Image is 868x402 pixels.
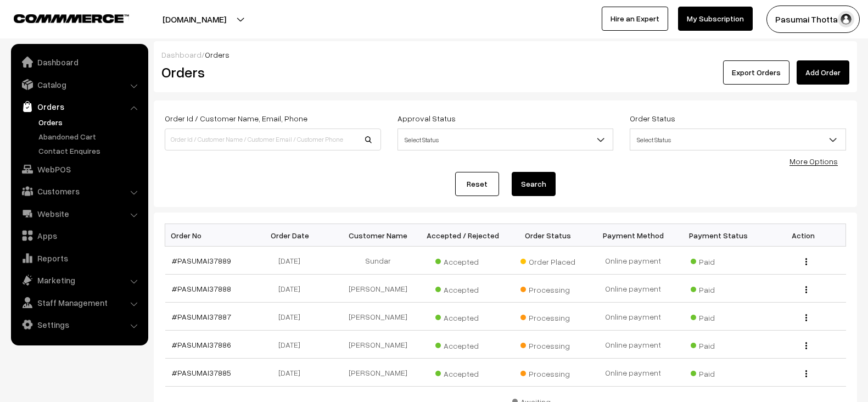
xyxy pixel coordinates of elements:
span: Accepted [435,281,490,295]
span: Orders [205,50,229,59]
td: Online payment [591,247,676,275]
span: Accepted [435,365,490,379]
a: Customers [14,181,144,201]
label: Order Status [630,113,675,124]
td: [DATE] [250,331,335,359]
span: Paid [691,253,746,267]
th: Action [761,224,846,247]
img: user [838,11,854,27]
td: [PERSON_NAME] [335,275,421,303]
td: Online payment [591,359,676,387]
h2: Orders [161,64,380,81]
a: Hire an Expert [602,7,668,31]
a: Staff Management [14,293,144,312]
a: Website [14,204,144,224]
th: Customer Name [335,224,421,247]
td: [DATE] [250,303,335,331]
a: Reset [455,172,499,196]
td: Online payment [591,303,676,331]
td: [PERSON_NAME] [335,359,421,387]
td: [PERSON_NAME] [335,331,421,359]
a: More Options [789,157,838,166]
a: Orders [14,97,144,116]
span: Accepted [435,309,490,323]
td: [DATE] [250,275,335,303]
img: Menu [805,258,807,265]
span: Processing [520,309,575,323]
img: Menu [805,342,807,349]
button: Pasumai Thotta… [766,5,860,33]
img: Menu [805,286,807,293]
td: Online payment [591,275,676,303]
label: Order Id / Customer Name, Email, Phone [165,113,307,124]
img: Menu [805,370,807,377]
a: #PASUMAI37889 [172,256,231,265]
button: [DOMAIN_NAME] [124,5,265,33]
a: #PASUMAI37887 [172,312,231,321]
a: #PASUMAI37888 [172,284,231,293]
th: Order Status [506,224,591,247]
a: Contact Enquires [36,145,144,157]
img: Menu [805,314,807,321]
a: COMMMERCE [14,11,110,24]
span: Select Status [397,129,614,150]
span: Paid [691,365,746,379]
img: COMMMERCE [14,14,129,23]
span: Processing [520,281,575,295]
span: Processing [520,365,575,379]
span: Paid [691,309,746,323]
th: Accepted / Rejected [421,224,506,247]
td: Online payment [591,331,676,359]
span: Paid [691,281,746,295]
span: Select Status [630,129,846,150]
a: Reports [14,248,144,268]
a: #PASUMAI37885 [172,368,231,377]
th: Order No [165,224,250,247]
span: Accepted [435,337,490,351]
span: Paid [691,337,746,351]
td: Sundar [335,247,421,275]
a: Add Order [797,60,849,85]
th: Payment Status [676,224,761,247]
td: [DATE] [250,247,335,275]
a: Dashboard [14,52,144,72]
a: Apps [14,226,144,245]
td: [DATE] [250,359,335,387]
th: Order Date [250,224,335,247]
th: Payment Method [591,224,676,247]
label: Approval Status [397,113,456,124]
button: Search [512,172,556,196]
a: Dashboard [161,50,201,59]
span: Select Status [398,130,613,149]
span: Accepted [435,253,490,267]
a: #PASUMAI37886 [172,340,231,349]
span: Order Placed [520,253,575,267]
td: [PERSON_NAME] [335,303,421,331]
a: Abandoned Cart [36,131,144,142]
a: My Subscription [678,7,753,31]
a: Catalog [14,75,144,94]
a: WebPOS [14,159,144,179]
a: Orders [36,116,144,128]
input: Order Id / Customer Name / Customer Email / Customer Phone [165,129,381,150]
button: Export Orders [723,60,789,85]
a: Settings [14,315,144,334]
span: Processing [520,337,575,351]
span: Select Status [630,130,845,149]
a: Marketing [14,270,144,290]
div: / [161,49,849,60]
